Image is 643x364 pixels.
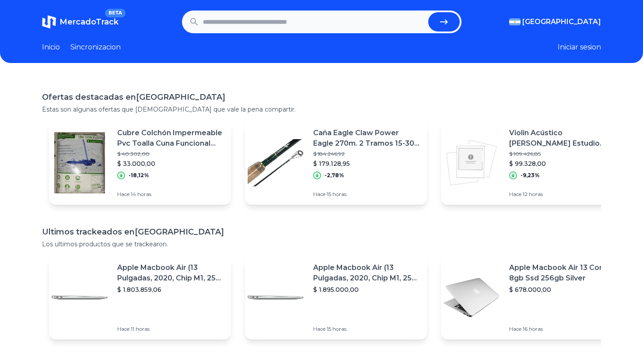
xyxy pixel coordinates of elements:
span: [GEOGRAPHIC_DATA] [522,17,601,27]
p: $ 678.000,00 [509,285,616,294]
span: MercadoTrack [59,17,119,27]
h1: Ofertas destacadas en [GEOGRAPHIC_DATA] [42,91,601,103]
p: Hace 15 horas [313,191,420,198]
a: Featured imageApple Macbook Air 13 Core I5 8gb Ssd 256gb Silver$ 678.000,00Hace 16 horas [441,255,623,339]
p: Hace 11 horas [117,325,224,332]
p: -2,78% [325,172,344,179]
p: Apple Macbook Air (13 Pulgadas, 2020, Chip M1, 256 Gb De Ssd, 8 Gb De Ram) - Plata [313,262,420,283]
p: $ 40.302,00 [117,150,224,157]
img: Featured image [441,267,502,328]
a: MercadoTrackBETA [42,15,119,29]
p: $ 179.128,95 [313,159,420,168]
a: Featured imageApple Macbook Air (13 Pulgadas, 2020, Chip M1, 256 Gb De Ssd, 8 Gb De Ram) - Plata$... [49,255,231,339]
a: Featured imageCaña Eagle Claw Power Eagle 270m. 2 Tramos 15-30 L. Frontal$ 184.246,92$ 179.128,95... [245,121,427,205]
a: Inicio [42,42,60,52]
p: Apple Macbook Air 13 Core I5 8gb Ssd 256gb Silver [509,262,616,283]
p: $ 1.803.859,06 [117,285,224,294]
a: Sincronizacion [70,42,121,52]
p: $ 1.895.000,00 [313,285,420,294]
img: Argentina [509,18,521,25]
p: -18,12% [129,172,149,179]
p: Apple Macbook Air (13 Pulgadas, 2020, Chip M1, 256 Gb De Ssd, 8 Gb De Ram) - Plata [117,262,224,283]
button: Iniciar sesion [558,42,601,52]
p: Hace 12 horas [509,191,616,198]
span: BETA [105,9,126,17]
p: $ 109.426,85 [509,150,616,157]
a: Featured imageViolin Acústico [PERSON_NAME] Estudio Antique 4/4 Tilo Arco$ 109.426,85$ 99.328,00-... [441,121,623,205]
p: $ 33.000,00 [117,159,224,168]
p: Caña Eagle Claw Power Eagle 270m. 2 Tramos 15-30 L. Frontal [313,128,420,149]
img: Featured image [245,132,306,193]
p: -9,23% [521,172,540,179]
img: MercadoTrack [42,15,56,29]
p: $ 99.328,00 [509,159,616,168]
h1: Ultimos trackeados en [GEOGRAPHIC_DATA] [42,226,601,238]
img: Featured image [441,132,502,193]
a: Featured imageApple Macbook Air (13 Pulgadas, 2020, Chip M1, 256 Gb De Ssd, 8 Gb De Ram) - Plata$... [245,255,427,339]
p: Hace 16 horas [509,325,616,332]
p: Hace 15 horas [313,325,420,332]
p: $ 184.246,92 [313,150,420,157]
button: [GEOGRAPHIC_DATA] [509,17,601,27]
img: Featured image [49,132,110,193]
img: Featured image [245,267,306,328]
p: Los ultimos productos que se trackearon. [42,240,601,248]
p: Cubre Colchón Impermeable Pvc Toalla Cuna Funcional 140 X 80 [117,128,224,149]
p: Hace 14 horas [117,191,224,198]
img: Featured image [49,267,110,328]
p: Estas son algunas ofertas que [DEMOGRAPHIC_DATA] que vale la pena compartir. [42,105,601,114]
a: Featured imageCubre Colchón Impermeable Pvc Toalla Cuna Funcional 140 X 80$ 40.302,00$ 33.000,00-... [49,121,231,205]
p: Violin Acústico [PERSON_NAME] Estudio Antique 4/4 Tilo Arco [509,128,616,149]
